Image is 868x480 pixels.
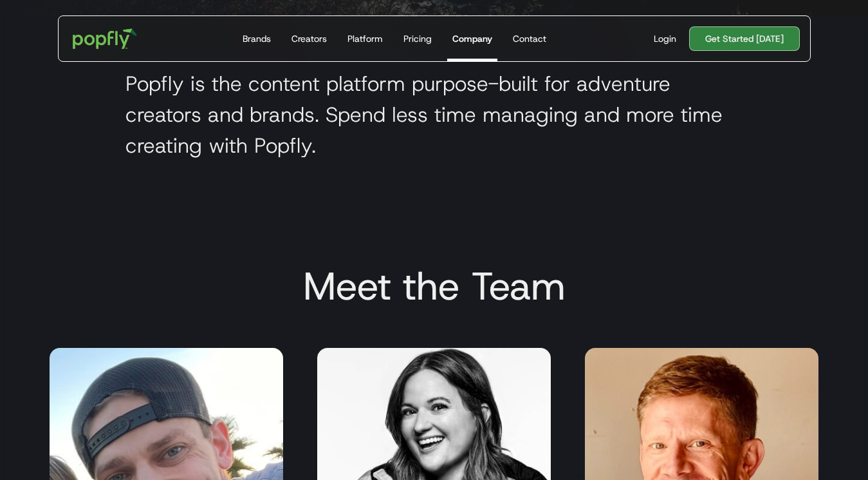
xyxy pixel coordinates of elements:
[286,16,332,61] a: Creators
[513,32,546,45] div: Contact
[649,32,681,45] a: Login
[654,32,676,45] div: Login
[291,32,327,45] div: Creators
[125,68,743,161] h2: Popfly is the content platform purpose-built for adventure creators and brands. Spend less time m...
[508,16,551,61] a: Contact
[64,19,147,58] a: home
[452,32,492,45] div: Company
[347,32,383,45] div: Platform
[447,16,497,61] a: Company
[342,16,388,61] a: Platform
[237,16,276,61] a: Brands
[398,16,437,61] a: Pricing
[243,32,271,45] div: Brands
[403,32,432,45] div: Pricing
[33,263,836,309] h2: Meet the Team
[689,26,800,51] a: Get Started [DATE]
